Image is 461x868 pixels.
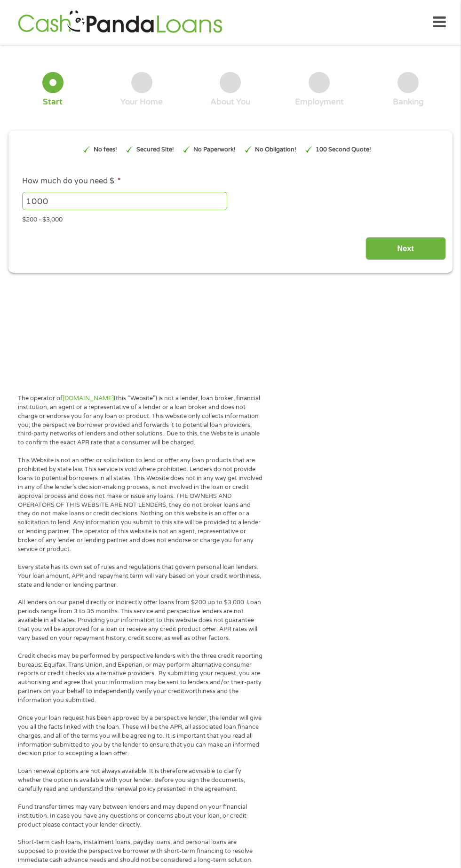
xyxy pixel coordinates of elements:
p: No Obligation! [255,145,296,154]
div: Your Home [120,97,163,107]
div: $200 - $3,000 [22,212,439,224]
a: [DOMAIN_NAME] [63,395,114,402]
p: Short-term cash loans, instalment loans, payday loans, and personal loans are supposed to provide... [18,838,263,865]
div: Start [43,97,63,107]
p: Every state has its own set of rules and regulations that govern personal loan lenders. Your loan... [18,563,263,590]
p: Loan renewal options are not always available. It is therefore advisable to clarify whether the o... [18,767,263,794]
p: 100 Second Quote! [316,145,371,154]
p: This Website is not an offer or solicitation to lend or offer any loan products that are prohibit... [18,456,263,554]
p: Once your loan request has been approved by a perspective lender, the lender will give you all th... [18,714,263,758]
label: How much do you need $ [22,176,121,186]
p: No Paperwork! [193,145,236,154]
p: No fees! [94,145,117,154]
p: The operator of (this “Website”) is not a lender, loan broker, financial institution, an agent or... [18,394,263,447]
p: Credit checks may be performed by perspective lenders with the three credit reporting bureaus: Eq... [18,652,263,705]
div: Banking [393,97,424,107]
img: GetLoanNow Logo [15,9,225,36]
p: All lenders on our panel directly or indirectly offer loans from $200 up to $3,000. Loan periods ... [18,598,263,642]
input: Next [366,237,446,260]
p: Secured Site! [136,145,174,154]
p: Fund transfer times may vary between lenders and may depend on your financial institution. In cas... [18,803,263,829]
div: About You [210,97,250,107]
div: Employment [295,97,344,107]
